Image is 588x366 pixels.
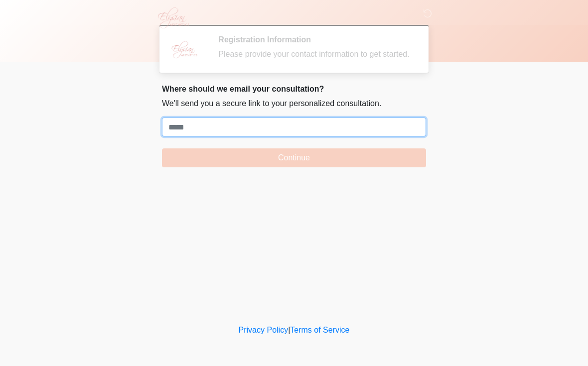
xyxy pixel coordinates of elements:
h2: Registration Information [218,35,411,44]
img: Agent Avatar [169,35,199,65]
a: | [288,326,290,334]
img: Elysian Aesthetics Logo [152,7,194,28]
h2: Where should we email your consultation? [162,84,426,94]
button: Continue [162,148,426,167]
div: Please provide your contact information to get started. [218,48,411,60]
a: Terms of Service [290,326,349,334]
a: Privacy Policy [239,326,289,334]
p: We'll send you a secure link to your personalized consultation. [162,98,426,110]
